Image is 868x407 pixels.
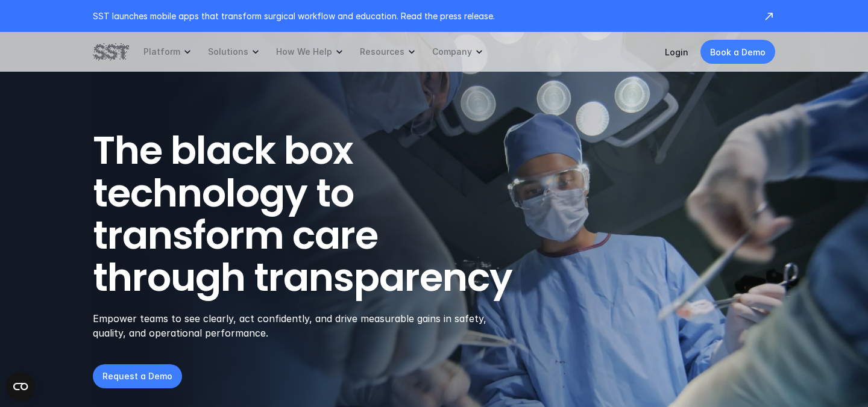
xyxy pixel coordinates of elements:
p: Solutions [208,46,248,57]
p: Empower teams to see clearly, act confidently, and drive measurable gains in safety, quality, and... [93,311,502,340]
p: Platform [143,46,180,57]
h1: The black box technology to transform care through transparency [93,129,570,299]
p: Resources [360,46,404,57]
button: Open CMP widget [6,372,35,401]
p: Request a Demo [102,370,172,382]
a: Platform [143,32,193,72]
p: SST launches mobile apps that transform surgical workflow and education. Read the press release. [93,10,751,22]
p: Book a Demo [710,46,766,58]
a: Request a Demo [93,364,182,388]
p: How We Help [276,46,332,57]
img: SST logo [93,42,129,62]
p: Company [432,46,472,57]
a: Login [665,47,688,57]
a: Book a Demo [700,40,775,64]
